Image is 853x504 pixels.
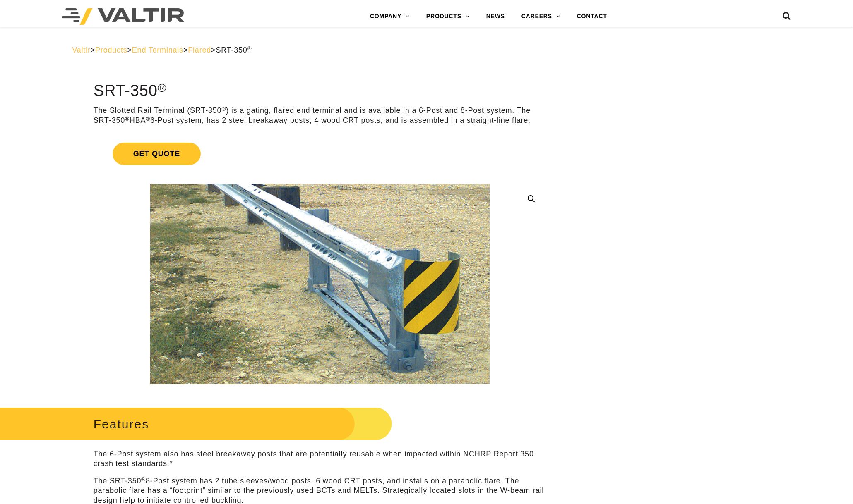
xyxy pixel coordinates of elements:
sup: ® [146,116,150,122]
a: CAREERS [513,8,569,25]
p: The 6-Post system also has steel breakaway posts that are potentially reusable when impacted with... [94,449,546,469]
p: The Slotted Rail Terminal (SRT-350 ) is a gating, flared end terminal and is available in a 6-Pos... [94,106,546,125]
a: Flared [188,46,211,54]
a: Valtir [72,46,90,54]
a: End Terminals [132,46,183,54]
a: Get Quote [94,133,546,175]
span: Get Quote [113,143,201,165]
a: CONTACT [569,8,615,25]
sup: ® [247,45,252,52]
a: PRODUCTS [418,8,478,25]
span: SRT-350 [216,46,252,54]
sup: ® [221,106,226,112]
img: Valtir [62,8,184,25]
a: Products [95,46,127,54]
sup: ® [158,81,167,94]
sup: ® [125,116,130,122]
a: COMPANY [362,8,418,25]
h1: SRT-350 [94,82,546,100]
div: > > > > [72,45,781,55]
a: NEWS [478,8,513,25]
sup: ® [141,476,146,483]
